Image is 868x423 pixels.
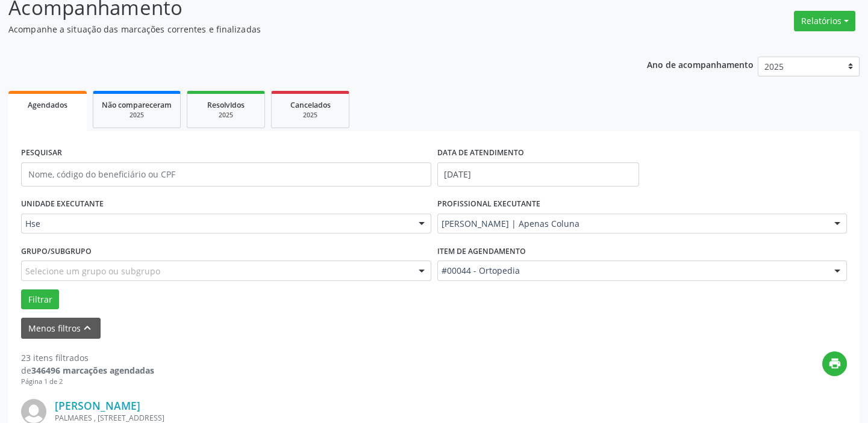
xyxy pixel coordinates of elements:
div: Página 1 de 2 [21,377,154,387]
div: 2025 [102,111,172,120]
div: 2025 [280,111,340,120]
label: PESQUISAR [21,144,62,162]
label: UNIDADE EXECUTANTE [21,195,104,214]
button: print [822,351,847,376]
label: PROFISSIONAL EXECUTANTE [437,195,540,214]
i: print [828,357,841,370]
input: Nome, código do beneficiário ou CPF [21,162,431,187]
label: Grupo/Subgrupo [21,242,92,261]
div: de [21,364,154,377]
span: Agendados [28,100,67,110]
strong: 346496 marcações agendadas [31,365,154,376]
label: Item de agendamento [437,242,526,261]
i: keyboard_arrow_up [81,321,94,335]
div: PALMARES , [STREET_ADDRESS] [55,413,666,423]
button: Relatórios [794,11,855,31]
span: Hse [25,218,407,230]
button: Filtrar [21,289,59,310]
div: 23 itens filtrados [21,351,154,364]
input: Selecione um intervalo [437,162,639,187]
span: Resolvidos [207,100,245,110]
span: #00044 - Ortopedia [442,265,823,277]
p: Ano de acompanhamento [647,57,754,72]
p: Acompanhe a situação das marcações correntes e finalizadas [8,23,604,36]
div: 2025 [196,111,256,120]
a: [PERSON_NAME] [55,399,140,412]
span: Selecione um grupo ou subgrupo [25,265,160,277]
button: Menos filtroskeyboard_arrow_up [21,318,101,339]
span: [PERSON_NAME] | Apenas Coluna [442,218,823,230]
span: Não compareceram [102,100,172,110]
span: Cancelados [290,100,331,110]
label: DATA DE ATENDIMENTO [437,144,524,162]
